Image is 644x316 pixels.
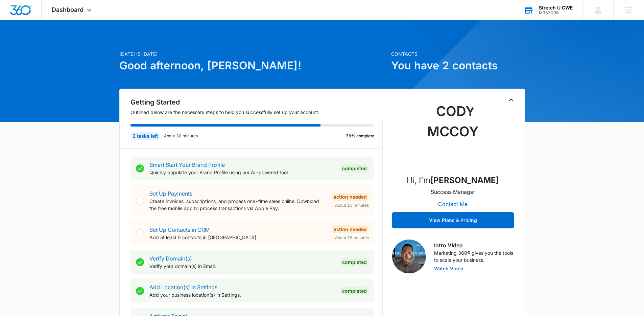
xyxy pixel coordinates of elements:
p: Contacts [391,50,525,58]
button: Contact Me [431,196,474,212]
div: Completed [340,287,369,295]
h3: Intro Video [434,241,514,249]
button: Watch Video [434,266,463,271]
p: Add at least 5 contacts in [GEOGRAPHIC_DATA]. [149,234,326,241]
img: Intro Video [392,240,426,273]
div: Completed [340,164,369,173]
p: Add your business location(s) in Settings. [149,291,335,298]
h1: You have 2 contacts [391,58,525,74]
span: About 15 minutes [335,235,369,241]
a: Verify Domain(s) [149,255,192,262]
div: account name [539,5,573,10]
p: Marketing 360® gives you the tools to scale your business. [434,249,514,264]
img: Cody McCoy [419,101,487,169]
div: Action Needed [332,225,369,233]
p: Outlined below are the necessary steps to help you successfully set up your account. [130,109,383,116]
p: [DATE] is [DATE] [119,50,387,58]
span: About 15 minutes [335,202,369,208]
button: View Plans & Pricing [392,212,514,228]
a: Smart Start Your Brand Profile [149,161,225,168]
h2: Getting Started [130,97,383,107]
a: Add Location(s) in Settings [149,284,217,291]
div: account id [539,10,573,15]
h1: Good afternoon, [PERSON_NAME]! [119,58,387,74]
button: Toggle Collapse [507,96,515,104]
div: Action Needed [332,193,369,201]
div: Completed [340,258,369,266]
p: Quickly populate your Brand Profile using our AI-powered tool. [149,169,335,176]
a: Set Up Contacts in CRM [149,226,210,233]
p: 78% complete [346,133,374,139]
div: 2 tasks left [130,132,160,140]
p: Hi, I'm [407,174,499,186]
strong: [PERSON_NAME] [430,175,499,185]
p: Create invoices, subscriptions, and process one-time sales online. Download the free mobile app t... [149,198,326,212]
p: Verify your domain(s) in Email. [149,263,335,270]
p: About 30 minutes [164,133,198,139]
p: Success Manager [431,188,475,196]
a: Set Up Payments [149,190,192,197]
span: Dashboard [52,6,84,13]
